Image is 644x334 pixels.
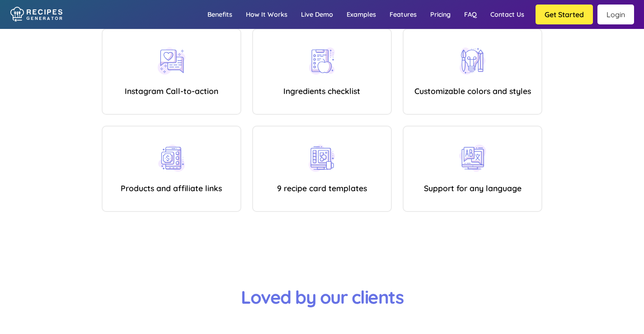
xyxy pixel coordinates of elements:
h3: Loved by our clients [141,286,503,308]
h4: Support for any language [410,183,535,193]
a: Login [597,5,634,24]
h4: Ingredients checklist [260,86,384,96]
h4: Customizable colors and styles [410,86,535,96]
a: Live demo [294,1,340,28]
h4: Products and affiliate links [109,183,234,193]
a: FAQ [457,1,484,28]
a: Contact us [484,1,531,28]
h4: Instagram Call-to-action [109,86,234,96]
button: Get Started [536,5,593,24]
a: Pricing [423,1,457,28]
a: Features [383,1,423,28]
a: 9 recipe card templates [277,183,367,193]
a: How it works [239,1,294,28]
a: Benefits [201,1,239,28]
a: Examples [340,1,383,28]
